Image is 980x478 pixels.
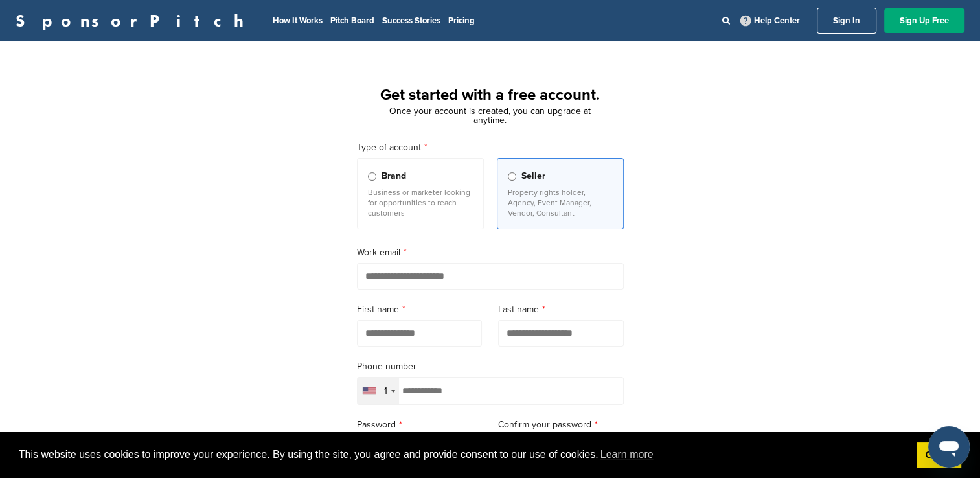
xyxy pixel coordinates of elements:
[357,418,483,432] label: Password
[357,359,624,374] label: Phone number
[368,187,473,218] p: Business or marketer looking for opportunities to reach customers
[357,302,483,317] label: First name
[341,84,639,107] h1: Get started with a free account.
[273,16,323,26] a: How It Works
[598,445,655,464] a: learn more about cookies
[19,445,906,464] span: This website uses cookies to improve your experience. By using the site, you agree and provide co...
[380,387,387,396] div: +1
[817,8,876,34] a: Sign In
[917,442,961,468] a: dismiss cookie message
[389,106,591,126] span: Once your account is created, you can upgrade at anytime.
[357,141,624,155] label: Type of account
[508,187,613,218] p: Property rights holder, Agency, Event Manager, Vendor, Consultant
[884,8,964,33] a: Sign Up Free
[738,13,803,28] a: Help Center
[498,302,624,317] label: Last name
[448,16,475,26] a: Pricing
[382,169,406,183] span: Brand
[498,418,624,432] label: Confirm your password
[358,378,399,404] div: Selected country
[357,245,624,260] label: Work email
[521,169,545,183] span: Seller
[382,16,440,26] a: Success Stories
[16,12,252,29] a: SponsorPitch
[928,426,970,468] iframe: Button to launch messaging window
[508,172,516,181] input: Seller Property rights holder, Agency, Event Manager, Vendor, Consultant
[368,172,376,181] input: Brand Business or marketer looking for opportunities to reach customers
[330,16,374,26] a: Pitch Board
